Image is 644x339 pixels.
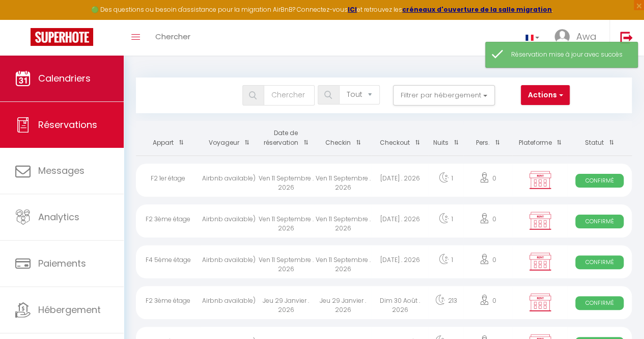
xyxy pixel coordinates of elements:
[38,257,86,270] span: Paiements
[547,20,609,56] a: ... Awa
[402,5,552,14] a: créneaux d'ouverture de la salle migration
[576,30,597,43] span: Awa
[38,211,79,223] span: Analytics
[201,121,258,155] th: Sort by guest
[601,293,636,331] iframe: Chat
[567,121,632,155] th: Sort by status
[315,121,372,155] th: Sort by checkin
[348,5,357,14] a: ICI
[463,121,513,155] th: Sort by people
[148,20,198,56] a: Chercher
[513,121,567,155] th: Sort by channel
[136,121,201,155] th: Sort by rentals
[521,85,570,106] button: Actions
[155,31,190,42] span: Chercher
[511,50,627,60] div: Réservation mise à jour avec succès
[620,31,633,44] img: logout
[429,121,463,155] th: Sort by nights
[31,28,93,46] img: Super Booking
[38,303,101,316] span: Hébergement
[554,29,570,44] img: ...
[264,85,315,106] input: Chercher
[38,164,85,177] span: Messages
[38,72,91,85] span: Calendriers
[8,4,39,35] button: Ouvrir le widget de chat LiveChat
[258,121,315,155] th: Sort by booking date
[393,85,495,106] button: Filtrer par hébergement
[38,118,97,131] span: Réservations
[372,121,429,155] th: Sort by checkout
